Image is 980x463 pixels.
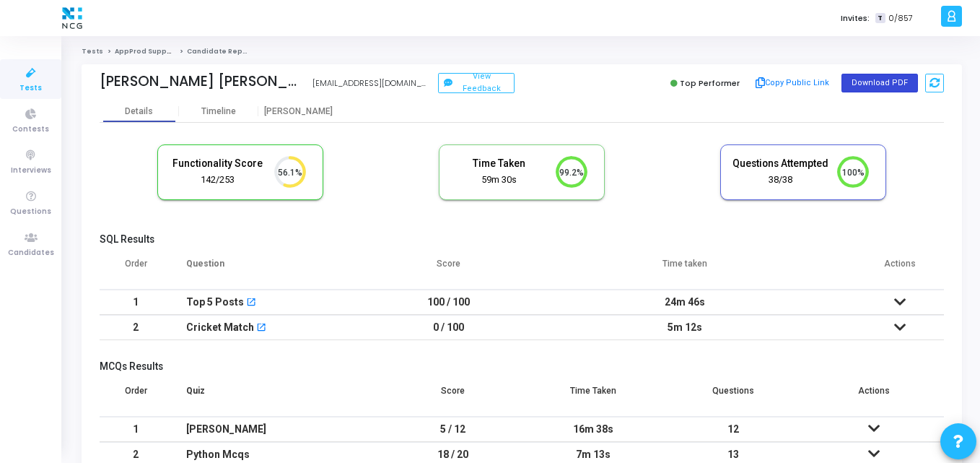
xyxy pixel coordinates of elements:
[855,249,944,290] th: Actions
[82,47,962,56] nav: breadcrumb
[383,376,523,417] th: Score
[11,165,51,177] span: Interviews
[663,376,803,417] th: Questions
[680,77,740,89] span: Top Performer
[888,12,913,25] span: 0/857
[100,376,172,417] th: Order
[169,173,266,187] div: 142/253
[258,106,338,117] div: [PERSON_NAME]
[186,290,244,314] div: Top 5 Posts
[100,233,944,246] h5: SQL Results
[169,157,266,170] h5: Functionality Score
[732,173,828,187] div: 38/38
[875,13,885,24] span: T
[383,315,514,340] td: 0 / 100
[804,376,944,417] th: Actions
[186,316,254,339] div: Cricket Match
[383,249,514,290] th: Score
[246,298,256,308] mat-icon: open_in_new
[100,315,172,340] td: 2
[514,290,856,315] td: 24m 46s
[100,360,944,373] h5: MCQs Results
[100,73,305,90] div: [PERSON_NAME] [PERSON_NAME]
[732,157,828,170] h5: Questions Attempted
[125,106,153,117] div: Details
[8,247,54,259] span: Candidates
[100,249,172,290] th: Order
[450,173,547,187] div: 59m 30s
[383,290,514,315] td: 100 / 100
[383,417,523,442] td: 5 / 12
[10,206,51,218] span: Questions
[186,417,369,441] div: [PERSON_NAME]
[312,77,431,90] div: [EMAIL_ADDRESS][DOMAIN_NAME]
[841,74,918,92] button: Download PDF
[172,376,383,417] th: Quiz
[19,82,42,95] span: Tests
[751,72,834,94] button: Copy Public Link
[663,417,803,442] td: 12
[450,157,547,170] h5: Time Taken
[841,12,870,25] label: Invites:
[201,106,236,117] div: Timeline
[187,47,253,56] span: Candidate Report
[12,124,49,136] span: Contests
[538,417,649,441] div: 16m 38s
[82,47,103,56] a: Tests
[514,249,856,290] th: Time taken
[523,376,663,417] th: Time Taken
[172,249,383,290] th: Question
[115,47,210,56] a: AppProd Support_NCG_L3
[58,4,86,33] img: logo
[438,73,515,93] button: View Feedback
[100,290,172,315] td: 1
[100,417,172,442] td: 1
[256,324,266,334] mat-icon: open_in_new
[514,315,856,340] td: 5m 12s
